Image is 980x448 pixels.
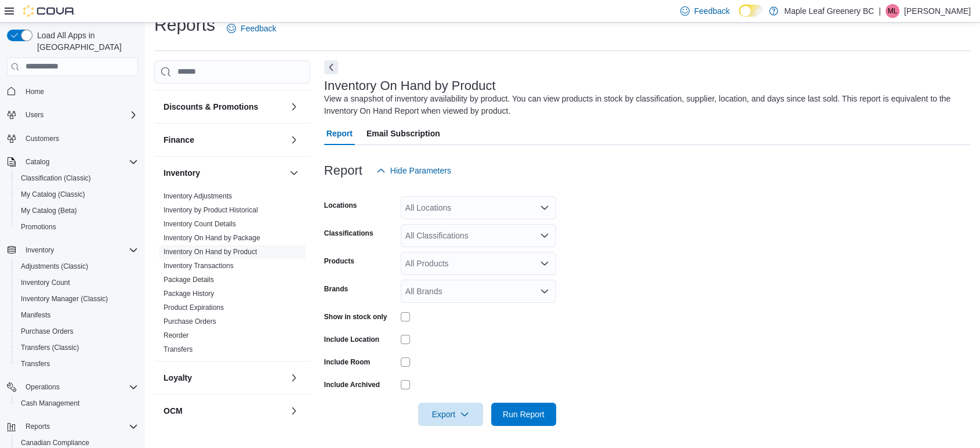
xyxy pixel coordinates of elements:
a: Transfers (Classic) [16,341,84,355]
span: Reorder [164,331,188,340]
span: Transfers [16,357,138,371]
a: Inventory by Product Historical [164,206,258,214]
button: Reports [21,420,55,433]
h3: Report [324,164,362,178]
span: Inventory Manager (Classic) [16,292,138,306]
label: Show in stock only [324,312,387,321]
h1: Reports [154,13,215,37]
button: Inventory [2,242,143,258]
button: Inventory Manager (Classic) [12,291,143,307]
span: Dark Mode [739,17,739,17]
button: Inventory Count [12,274,143,291]
a: My Catalog (Classic) [16,187,90,201]
button: Manifests [12,307,143,323]
button: Inventory [287,166,301,180]
button: My Catalog (Classic) [12,186,143,203]
span: Users [21,108,138,122]
a: Package History [164,290,214,298]
span: Inventory On Hand by Product [164,247,257,256]
span: Promotions [16,220,138,234]
span: Feedback [694,5,729,17]
button: Operations [2,379,143,395]
span: Package History [164,289,214,298]
button: Finance [287,133,301,147]
button: Cash Management [12,395,143,411]
span: Purchase Orders [164,317,216,326]
button: Open list of options [540,287,549,296]
label: Products [324,256,354,266]
button: Next [324,60,338,74]
button: Open list of options [540,231,549,240]
span: ML [888,4,898,18]
a: Home [21,85,49,99]
span: Operations [21,380,138,394]
span: Classification (Classic) [16,171,138,185]
button: Transfers (Classic) [12,339,143,356]
button: Inventory [164,167,285,179]
span: Inventory [26,245,54,255]
a: Promotions [16,220,61,234]
button: Adjustments (Classic) [12,258,143,274]
div: View a snapshot of inventory availability by product. You can view products in stock by classific... [324,93,965,117]
span: Purchase Orders [21,327,74,336]
p: [PERSON_NAME] [904,4,971,18]
a: Purchase Orders [16,324,78,338]
span: Load All Apps in [GEOGRAPHIC_DATA] [32,30,138,53]
label: Locations [324,201,357,210]
button: Open list of options [540,259,549,268]
p: | [879,4,881,18]
button: Classification (Classic) [12,170,143,186]
span: Transfers (Classic) [16,341,138,355]
span: Inventory Manager (Classic) [21,294,108,304]
span: My Catalog (Classic) [16,187,138,201]
a: Cash Management [16,396,84,410]
button: Open list of options [540,203,549,212]
button: My Catalog (Beta) [12,203,143,219]
a: Inventory On Hand by Package [164,234,260,242]
span: Manifests [21,310,50,320]
button: Loyalty [164,372,285,384]
input: Dark Mode [739,5,763,17]
span: Cash Management [16,396,138,410]
button: Users [21,108,48,122]
span: Users [26,110,43,120]
label: Include Room [324,357,370,367]
span: Cash Management [21,399,79,408]
span: Inventory Count [21,278,70,287]
a: Inventory Manager (Classic) [16,292,112,306]
span: Catalog [21,155,138,169]
button: Export [418,403,483,426]
span: Home [21,84,138,99]
span: Adjustments (Classic) [16,259,138,273]
div: Inventory [154,189,310,361]
span: Product Expirations [164,303,224,312]
a: Purchase Orders [164,317,216,326]
button: Transfers [12,356,143,372]
span: Inventory Count [16,276,138,290]
span: Inventory Count Details [164,219,236,229]
span: Operations [26,382,60,392]
button: OCM [164,405,285,417]
button: Hide Parameters [372,159,456,182]
span: Manifests [16,308,138,322]
span: Reports [26,422,50,431]
a: Inventory Count [16,276,75,290]
span: Hide Parameters [390,165,451,176]
span: Inventory On Hand by Package [164,233,260,243]
a: Classification (Classic) [16,171,96,185]
button: Run Report [491,403,556,426]
span: Reports [21,420,138,433]
a: Adjustments (Classic) [16,259,93,273]
a: Customers [21,132,64,146]
span: My Catalog (Beta) [21,206,77,215]
label: Include Archived [324,380,380,389]
button: Home [2,83,143,100]
span: Inventory by Product Historical [164,205,258,215]
span: Report [326,122,353,145]
button: Users [2,107,143,123]
span: Canadian Compliance [21,438,89,447]
button: Catalog [2,154,143,170]
a: Product Expirations [164,304,224,312]
button: Purchase Orders [12,323,143,339]
span: Email Subscription [366,122,440,145]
